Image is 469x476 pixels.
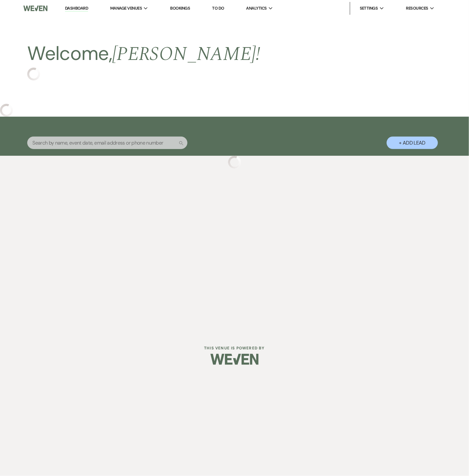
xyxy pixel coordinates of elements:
a: Bookings [170,5,190,11]
span: Manage Venues [110,5,142,12]
span: Analytics [246,5,267,12]
span: Resources [406,5,428,12]
img: loading spinner [228,156,241,169]
a: Dashboard [65,5,88,12]
img: loading spinner [27,68,40,80]
span: [PERSON_NAME] ! [112,39,260,69]
button: + Add Lead [387,137,438,149]
input: Search by name, event date, email address or phone number [27,137,187,149]
img: Weven Logo [23,2,47,15]
span: Settings [360,5,378,12]
h2: Welcome, [27,40,260,68]
img: Weven Logo [210,348,259,371]
a: To Do [212,5,224,11]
